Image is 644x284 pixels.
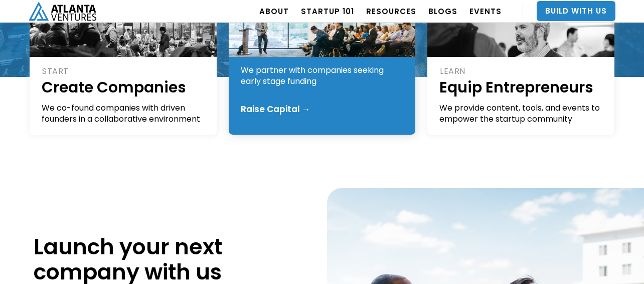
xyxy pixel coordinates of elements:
a: LEARNEquip EntrepreneursWe provide content, tools, and events to empower the startup community [427,12,614,135]
a: STARTCreate CompaniesWe co-found companies with driven founders in a collaborative environment [30,12,217,135]
h1: Fund Founders [241,39,405,60]
h1: Create Companies [42,77,206,98]
div: We partner with companies seeking early stage funding [241,65,405,87]
h1: Equip Entrepreneurs [439,77,603,98]
a: Build With Us [537,1,615,21]
div: We provide content, tools, and events to empower the startup community [439,103,603,125]
a: GROWFund FoundersWe partner with companies seeking early stage fundingRaise Capital → [229,12,416,135]
div: START [42,66,206,77]
div: We co-found companies with driven founders in a collaborative environment [42,103,206,125]
div: Raise Capital → [241,104,310,114]
div: LEARN [440,66,603,77]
